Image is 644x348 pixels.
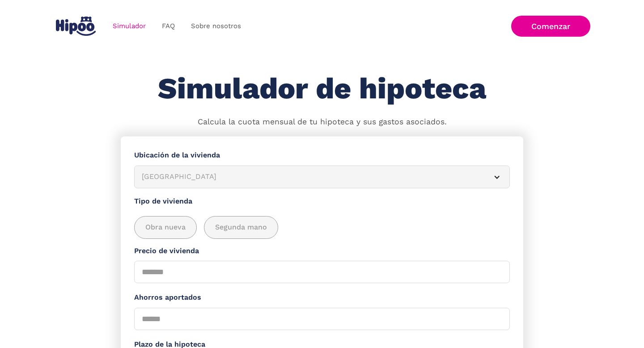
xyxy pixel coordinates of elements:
[142,171,481,182] div: [GEOGRAPHIC_DATA]
[145,222,186,233] span: Obra nueva
[134,292,510,303] label: Ahorros aportados
[54,13,97,39] a: home
[134,166,510,188] article: [GEOGRAPHIC_DATA]
[134,196,510,207] label: Tipo de vivienda
[215,222,267,233] span: Segunda mano
[158,72,486,105] h1: Simulador de hipoteca
[134,150,510,161] label: Ubicación de la vivienda
[134,216,510,239] div: add_description_here
[154,17,183,35] a: FAQ
[511,16,590,37] a: Comenzar
[134,246,510,257] label: Precio de vivienda
[105,17,154,35] a: Simulador
[183,17,249,35] a: Sobre nosotros
[198,116,447,128] p: Calcula la cuota mensual de tu hipoteca y sus gastos asociados.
